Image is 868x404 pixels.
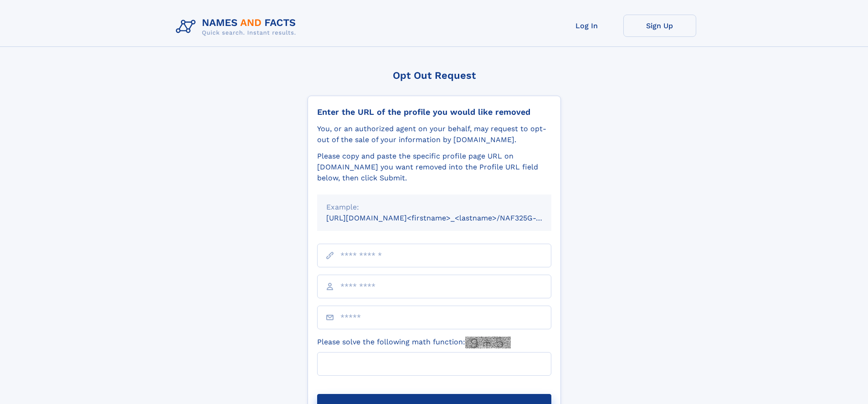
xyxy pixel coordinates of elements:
[326,214,569,222] small: [URL][DOMAIN_NAME]<firstname>_<lastname>/NAF325G-xxxxxxxx
[308,70,561,81] div: Opt Out Request
[172,15,303,39] img: Logo Names and Facts
[317,337,511,348] label: Please solve the following math function:
[317,107,551,117] div: Enter the URL of the profile you would like removed
[317,123,551,145] div: You, or an authorized agent on your behalf, may request to opt-out of the sale of your informatio...
[623,15,696,37] a: Sign Up
[550,15,623,37] a: Log In
[317,151,551,184] div: Please copy and paste the specific profile page URL on [DOMAIN_NAME] you want removed into the Pr...
[326,202,542,213] div: Example:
